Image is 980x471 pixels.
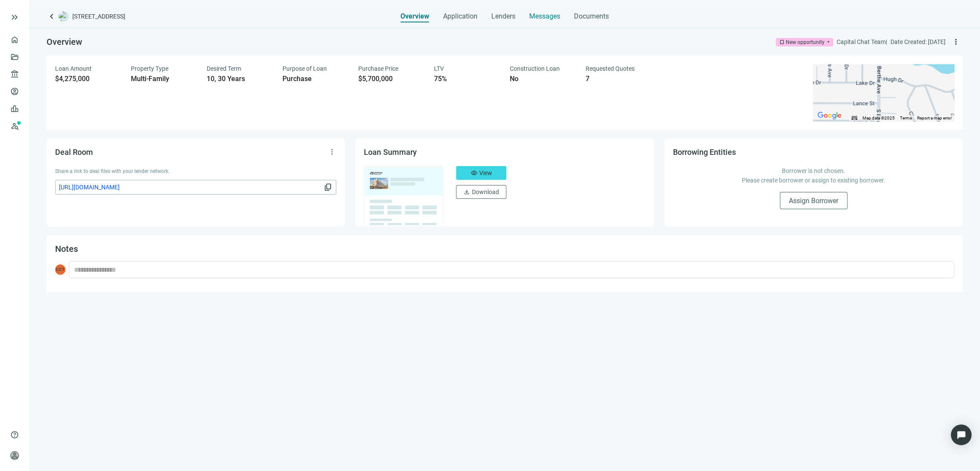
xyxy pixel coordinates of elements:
span: Construction Loan [510,65,560,72]
span: help [10,430,19,439]
div: No [510,75,575,83]
div: Multi-Family [131,75,196,83]
img: dealOverviewImg [361,163,446,227]
span: Map data ©2025 [862,116,895,120]
span: Lenders [491,12,515,21]
a: Report a map error [917,116,952,120]
span: Download [472,188,499,195]
div: 75% [434,75,499,83]
span: Loan Amount [55,65,92,72]
span: Overview [400,12,429,21]
span: Deal Room [55,148,93,157]
span: Notes [55,244,78,254]
span: person [10,451,19,460]
span: Application [443,12,478,21]
span: bookmark [779,39,785,45]
div: $4,275,000 [55,75,121,83]
span: Purpose of Loan [282,65,327,72]
div: 7 [586,75,651,83]
span: Property Type [131,65,168,72]
span: [STREET_ADDRESS] [72,12,125,21]
div: Purchase [282,75,348,83]
span: Share a link to deal files with your lender network. [55,168,170,174]
img: Google [815,110,844,121]
span: account_balance [10,70,16,78]
button: more_vert [949,35,963,49]
span: Loan Summary [364,148,416,157]
div: Date Created: [DATE] [890,37,946,47]
button: more_vert [325,145,339,159]
span: Borrowing Entities [673,148,736,157]
button: Keyboard shortcuts [851,115,857,121]
button: keyboard_double_arrow_right [9,12,20,22]
span: Requested Quotes [586,65,635,72]
span: Desired Term [207,65,241,72]
span: View [479,170,492,176]
a: Open this area in Google Maps (opens a new window) [815,110,844,121]
span: Documents [574,12,609,21]
div: New opportunity [786,38,825,47]
button: visibilityView [456,166,506,180]
p: Borrower is not chosen. [682,166,946,176]
span: Purchase Price [358,65,398,72]
span: Overview [47,37,82,47]
div: Open Intercom Messenger [951,424,971,445]
span: Messages [529,12,560,20]
span: visibility [471,170,478,176]
button: Assign Borrower [780,192,847,209]
span: more_vert [328,148,336,156]
a: Terms (opens in new tab) [900,116,912,120]
div: $5,700,000 [358,75,424,83]
span: Assign Borrower [789,197,838,205]
p: Please create borrower or assign to existing borrower. [682,176,946,185]
span: CCT [55,264,65,275]
span: download [463,188,470,195]
a: keyboard_arrow_left [47,11,57,22]
span: LTV [434,65,444,72]
div: 10, 30 Years [207,75,272,83]
span: more_vert [952,38,960,46]
button: downloadDownload [456,185,506,199]
span: content_copy [324,183,332,192]
div: Capital Chat Team | [837,37,887,47]
span: [URL][DOMAIN_NAME] [59,182,322,192]
img: deal-logo [59,11,69,22]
